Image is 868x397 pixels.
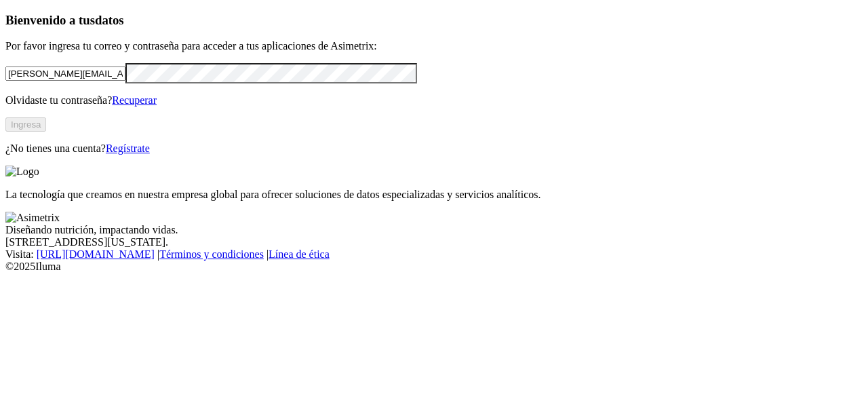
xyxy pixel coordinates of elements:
[269,248,330,260] a: Línea de ética
[5,248,863,261] div: Visita : | |
[37,248,155,260] a: [URL][DOMAIN_NAME]
[5,117,46,132] button: Ingresa
[5,189,863,201] p: La tecnología que creamos en nuestra empresa global para ofrecer soluciones de datos especializad...
[5,143,863,155] p: ¿No tienes una cuenta?
[5,13,863,28] h3: Bienvenido a tus
[5,166,39,178] img: Logo
[5,261,863,273] div: © 2025 Iluma
[112,94,157,106] a: Recuperar
[5,67,125,81] input: Tu correo
[5,236,863,248] div: [STREET_ADDRESS][US_STATE].
[5,224,863,236] div: Diseñando nutrición, impactando vidas.
[159,248,264,260] a: Términos y condiciones
[5,94,863,107] p: Olvidaste tu contraseña?
[5,40,863,52] p: Por favor ingresa tu correo y contraseña para acceder a tus aplicaciones de Asimetrix:
[95,13,124,27] span: datos
[106,143,150,154] a: Regístrate
[5,212,60,224] img: Asimetrix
